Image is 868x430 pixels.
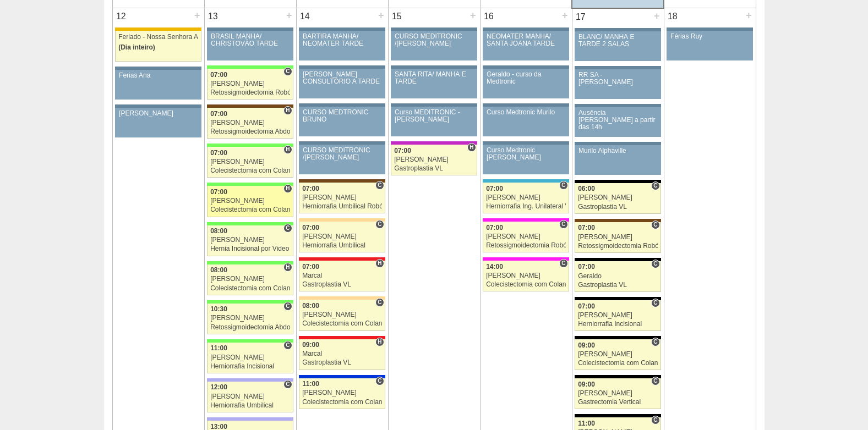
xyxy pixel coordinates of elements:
[283,106,292,115] span: Hospital
[207,183,293,186] div: Key: Brasil
[115,31,201,62] a: Feriado - Nossa Senhora Aparecida (Dia inteiro)
[283,302,292,311] span: Consultório
[391,107,477,136] a: Curso MEDITRONIC - [PERSON_NAME]
[303,109,381,123] div: CURSO MEDTRONIC BRUNO
[283,145,292,154] span: Hospital
[210,285,290,292] div: Colecistectomia com Colangiografia VL
[210,110,227,118] span: 07:00
[299,179,385,183] div: Key: Santa Joana
[210,158,290,166] div: [PERSON_NAME]
[210,363,290,370] div: Herniorrafia Incisional
[299,261,385,291] a: H 07:00 Marcal Gastroplastia VL
[395,109,473,123] div: Curso MEDITRONIC - [PERSON_NAME]
[207,264,293,295] a: H 08:00 [PERSON_NAME] Colecistectomia com Colangiografia VL
[578,390,658,397] div: [PERSON_NAME]
[391,69,477,98] a: SANTA RITA/ MANHÃ E TARDE
[486,281,566,288] div: Colecistectomia com Colangiografia VL
[210,383,227,391] span: 12:00
[467,143,476,152] span: Hospital
[375,298,384,307] span: Consultório
[578,381,595,388] span: 09:00
[302,263,319,271] span: 07:00
[210,324,290,331] div: Retossigmoidectomia Abdominal
[578,282,658,289] div: Gastroplastia VL
[375,181,384,190] span: Consultório
[302,233,382,240] div: [PERSON_NAME]
[578,147,657,155] div: Murilo Alphaville
[299,65,385,69] div: Key: Aviso
[210,128,290,135] div: Retossigmoidectomia Abdominal VL
[207,261,293,264] div: Key: Brasil
[578,312,658,319] div: [PERSON_NAME]
[486,242,566,249] div: Retossigmoidectomia Robótica
[207,108,293,139] a: H 07:00 [PERSON_NAME] Retossigmoidectomia Abdominal VL
[651,260,659,268] span: Consultório
[302,281,382,288] div: Gastroplastia VL
[193,8,202,23] div: +
[302,399,382,406] div: Colecistectomia com Colangiografia VL
[207,147,293,178] a: H 07:00 [PERSON_NAME] Colecistectomia com Colangiografia VL
[207,186,293,217] a: H 07:00 [PERSON_NAME] Colecistectomia com Colangiografia VL
[205,8,222,25] div: 13
[486,263,503,271] span: 14:00
[483,107,569,136] a: Curso Medtronic Murilo
[578,302,595,310] span: 07:00
[302,311,382,318] div: [PERSON_NAME]
[575,219,660,222] div: Key: Santa Joana
[119,72,198,79] div: Ferias Ana
[299,27,385,31] div: Key: Aviso
[391,103,477,107] div: Key: Aviso
[210,354,290,361] div: [PERSON_NAME]
[207,27,293,31] div: Key: Aviso
[299,145,385,174] a: CURSO MEDITRONIC /[PERSON_NAME]
[575,297,660,300] div: Key: Blanc
[578,109,657,131] div: Ausência [PERSON_NAME] a partir das 14h
[303,71,381,85] div: [PERSON_NAME] CONSULTÓRIO A TARDE
[207,300,293,304] div: Key: Brasil
[115,70,201,100] a: Ferias Ana
[302,185,319,192] span: 07:00
[575,375,660,378] div: Key: Blanc
[487,109,565,116] div: Curso Medtronic Murilo
[210,89,290,96] div: Retossigmoidectomia Robótica
[652,9,662,23] div: +
[481,8,498,25] div: 16
[302,389,382,396] div: [PERSON_NAME]
[486,203,566,210] div: Herniorrafia Ing. Unilateral VL
[299,218,385,222] div: Key: Bartira
[210,305,227,313] span: 10:30
[575,66,660,69] div: Key: Aviso
[578,71,657,86] div: RR SA - [PERSON_NAME]
[578,263,595,271] span: 07:00
[578,242,658,250] div: Retossigmoidectomia Robótica
[210,188,227,196] span: 07:00
[744,8,754,23] div: +
[575,258,660,261] div: Key: Blanc
[303,33,381,47] div: BARTIRA MANHÃ/ NEOMATER TARDE
[578,234,658,241] div: [PERSON_NAME]
[578,273,658,280] div: Geraldo
[483,65,569,69] div: Key: Aviso
[285,8,294,23] div: +
[578,224,595,231] span: 07:00
[210,245,290,252] div: Hernia Incisional por Video
[211,33,290,47] div: BRASIL MANHÃ/ CHRISTOVÃO TARDE
[283,380,292,389] span: Consultório
[207,65,293,69] div: Key: Brasil
[210,206,290,213] div: Colecistectomia com Colangiografia VL
[375,338,384,346] span: Hospital
[651,416,659,425] span: Consultório
[575,145,660,175] a: Murilo Alphaville
[575,69,660,99] a: RR SA - [PERSON_NAME]
[483,218,569,222] div: Key: Pro Matre
[207,69,293,100] a: C 07:00 [PERSON_NAME] Retossigmoidectomia Robótica
[575,31,660,61] a: BLANC/ MANHÃ E TARDE 2 SALAS
[651,377,659,385] span: Consultório
[575,339,660,370] a: C 09:00 [PERSON_NAME] Colecistectomia com Colangiografia VL
[483,145,569,174] a: Curso Medtronic [PERSON_NAME]
[483,27,569,31] div: Key: Aviso
[651,299,659,307] span: Consultório
[394,156,474,163] div: [PERSON_NAME]
[302,302,319,310] span: 08:00
[391,65,477,69] div: Key: Aviso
